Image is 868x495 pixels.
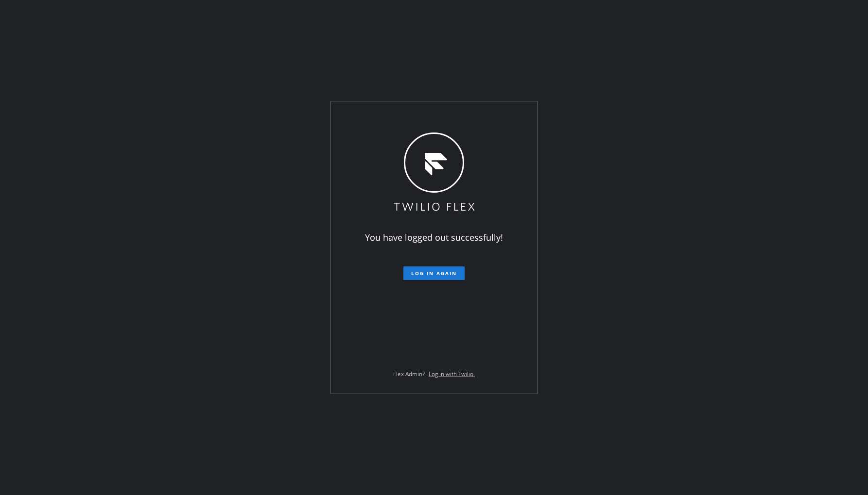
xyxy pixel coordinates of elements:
[411,270,457,277] span: Log in again
[429,370,475,378] a: Log in with Twilio.
[393,370,425,378] span: Flex Admin?
[365,231,503,243] span: You have logged out successfully!
[403,266,465,280] button: Log in again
